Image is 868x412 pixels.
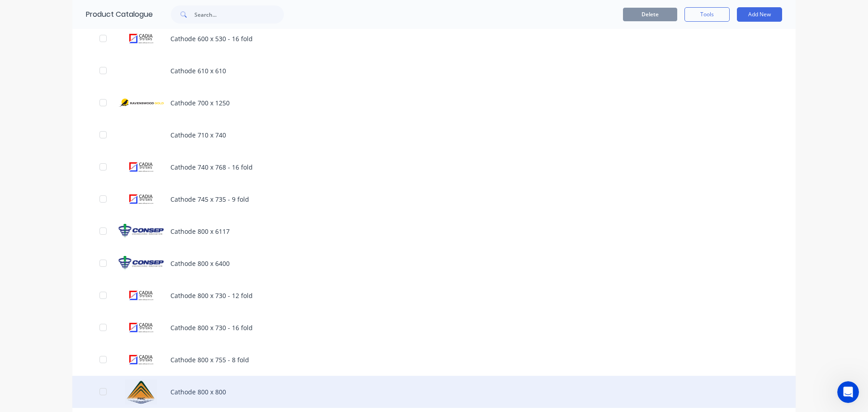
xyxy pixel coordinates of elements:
[72,344,796,376] div: Cathode 800 x 755 - 8 foldCathode 800 x 755 - 8 fold
[837,381,859,403] iframe: Intercom live chat
[72,55,796,87] div: Cathode 610 x 610
[72,119,796,151] div: Cathode 710 x 740
[72,247,796,279] div: Cathode 800 x 6400Cathode 800 x 6400
[72,279,796,312] div: Cathode 800 x 730 - 12 foldCathode 800 x 730 - 12 fold
[737,7,782,22] button: Add New
[72,312,796,344] div: Cathode 800 x 730 - 16 foldCathode 800 x 730 - 16 fold
[72,376,796,408] div: Cathode 800 x 800Cathode 800 x 800
[72,215,796,247] div: Cathode 800 x 6117Cathode 800 x 6117
[72,183,796,215] div: Cathode 745 x 735 - 9 foldCathode 745 x 735 - 9 fold
[72,23,796,55] div: Cathode 600 x 530 - 16 foldCathode 600 x 530 - 16 fold
[72,87,796,119] div: Cathode 700 x 1250Cathode 700 x 1250
[623,8,677,21] button: Delete
[72,151,796,183] div: Cathode 740 x 768 - 16 foldCathode 740 x 768 - 16 fold
[684,7,730,22] button: Tools
[194,5,284,24] input: Search...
